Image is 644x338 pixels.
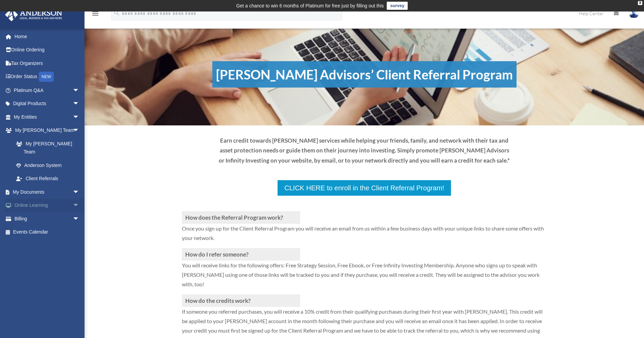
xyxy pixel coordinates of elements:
[9,137,90,159] a: My [PERSON_NAME] Team
[5,110,90,124] a: My Entitiesarrow_drop_down
[218,136,510,166] p: Earn credit towards [PERSON_NAME] services while helping your friends, family, and network with t...
[5,212,90,225] a: Billingarrow_drop_down
[9,159,90,172] a: Anderson System
[5,199,90,212] a: Online Learningarrow_drop_down
[91,12,99,18] a: menu
[182,248,300,261] h3: How do I refer someone?
[73,110,86,124] span: arrow_drop_down
[5,225,90,239] a: Events Calendar
[73,97,86,111] span: arrow_drop_down
[5,30,90,43] a: Home
[9,172,86,186] a: Client Referrals
[3,8,64,21] img: Anderson Advisors Platinum Portal
[5,185,90,199] a: My Documentsarrow_drop_down
[236,2,384,10] div: Get a chance to win 6 months of Platinum for free just by filling out this
[5,43,90,57] a: Online Ordering
[73,124,86,138] span: arrow_drop_down
[113,9,120,17] i: search
[387,2,408,10] a: survey
[5,97,90,111] a: Digital Productsarrow_drop_down
[39,72,54,82] div: NEW
[182,261,547,294] p: You will receive links for the following offers: Free Strategy Session, Free Ebook, or Free Infin...
[5,70,90,84] a: Order StatusNEW
[91,9,99,18] i: menu
[73,83,86,97] span: arrow_drop_down
[182,294,300,307] h3: How do the credits work?
[5,83,90,97] a: Platinum Q&Aarrow_drop_down
[182,211,300,224] h3: How does the Referral Program work?
[629,8,639,18] img: User Pic
[182,224,547,248] p: Once you sign up for the Client Referral Program you will receive an email from us within a few b...
[277,179,451,196] a: CLICK HERE to enroll in the Client Referral Program!
[638,1,642,5] div: close
[5,56,90,70] a: Tax Organizers
[73,199,86,213] span: arrow_drop_down
[5,124,90,137] a: My [PERSON_NAME] Teamarrow_drop_down
[73,212,86,226] span: arrow_drop_down
[212,61,517,88] h1: [PERSON_NAME] Advisors’ Client Referral Program
[73,185,86,199] span: arrow_drop_down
